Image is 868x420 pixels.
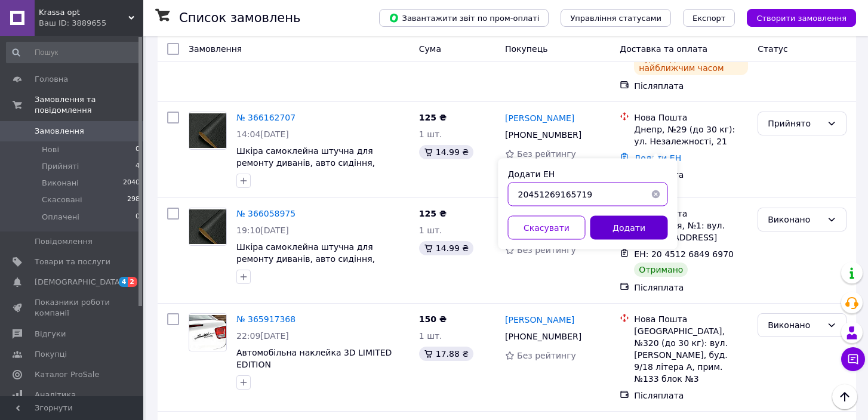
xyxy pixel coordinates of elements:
label: Додати ЕН [508,169,555,179]
div: Післяплата [634,169,748,181]
div: Нова Пошта [634,313,748,325]
div: Післяплата [634,390,748,402]
a: Створити замовлення [735,13,856,22]
span: Покупець [505,44,547,54]
span: Без рейтингу [517,245,576,255]
span: Відгуки [35,329,66,339]
a: Фото товару [189,313,227,351]
span: Виконані [42,178,79,189]
span: 2040 [123,178,140,189]
div: Післяплата [634,282,748,294]
span: Показники роботи компанії [35,297,110,319]
img: Фото товару [189,113,226,148]
span: 19:10[DATE] [236,226,289,235]
span: Завантажити звіт по пром-оплаті [389,13,539,23]
span: Нові [42,144,59,155]
button: Чат з покупцем [841,347,865,371]
button: Додати [590,216,668,240]
span: 0 [136,144,140,155]
span: 2 [128,277,137,287]
div: 17.88 ₴ [419,347,473,361]
img: Фото товару [189,315,226,350]
div: Післяплата [634,80,748,92]
button: Створити замовлення [747,9,856,27]
div: с. Боромля, №1: вул. [STREET_ADDRESS] [634,220,748,243]
a: Шкіра самоклейна штучна для ремонту диванів, авто сидіння, меблів, галантереї 20 x 30 см, Чорний [236,242,405,276]
span: 0 [136,212,140,223]
span: Замовлення [35,126,84,137]
span: [DEMOGRAPHIC_DATA] [35,277,123,288]
span: 4 [119,277,128,287]
span: Krassa opt [39,7,128,18]
a: Автомобільна наклейка 3D LIMITED EDITION [236,348,392,369]
a: № 366058975 [236,209,296,218]
span: ЕН: 20 4512 6849 6970 [634,249,734,259]
input: Пошук [6,42,141,63]
button: Управління статусами [561,9,671,27]
div: [PHONE_NUMBER] [503,328,584,345]
span: 1 шт. [419,226,442,235]
span: Статус [758,44,788,54]
button: Експорт [683,9,735,27]
span: Доставка та оплата [620,44,707,54]
div: Виконано [768,319,822,332]
span: 1 шт. [419,129,442,139]
span: Без рейтингу [517,351,576,360]
button: Очистить [644,183,668,206]
span: 22:09[DATE] [236,331,289,341]
a: Шкіра самоклейна штучна для ремонту диванів, авто сидіння, меблів, галантереї 20 x 30 см, Чорний [236,146,405,180]
button: Скасувати [508,216,586,240]
span: 4 [136,161,140,172]
div: Нова Пошта [634,112,748,123]
span: Аналітика [35,390,76,400]
span: Створити замовлення [756,14,847,23]
span: 1 шт. [419,331,442,341]
div: Ваш ID: 3889655 [39,18,143,29]
a: № 366162707 [236,113,296,122]
div: Отримано [634,262,688,277]
div: Нова Пошта [634,208,748,220]
span: 125 ₴ [419,113,447,122]
span: Каталог ProSale [35,369,99,380]
span: Товари та послуги [35,257,110,267]
div: [PHONE_NUMBER] [503,126,584,143]
span: Управління статусами [570,14,661,23]
span: Покупці [35,349,67,360]
span: Скасовані [42,194,82,205]
a: [PERSON_NAME] [505,112,574,124]
a: [PERSON_NAME] [505,314,574,326]
a: Додати ЕН [634,153,681,163]
a: Фото товару [189,112,227,150]
span: Прийняті [42,161,79,172]
span: 150 ₴ [419,314,447,324]
span: Повідомлення [35,236,93,247]
div: Виконано [768,213,822,226]
button: Наверх [832,384,857,409]
h1: Список замовлень [179,11,300,25]
a: Фото товару [189,208,227,246]
span: Без рейтингу [517,149,576,159]
div: 14.99 ₴ [419,145,473,159]
div: [GEOGRAPHIC_DATA], №320 (до 30 кг): вул. [PERSON_NAME], буд. 9/18 літера А, прим. №133 блок №3 [634,325,748,385]
img: Фото товару [189,209,226,244]
span: Головна [35,74,68,85]
div: Прийнято [768,117,822,130]
a: № 365917368 [236,314,296,324]
span: Замовлення [189,44,242,54]
span: Оплачені [42,212,79,223]
span: 125 ₴ [419,209,447,218]
span: 14:04[DATE] [236,129,289,139]
span: 298 [127,194,140,205]
button: Завантажити звіт по пром-оплаті [379,9,549,27]
span: Cума [419,44,441,54]
div: 14.99 ₴ [419,241,473,255]
span: Експорт [692,14,726,23]
span: Замовлення та повідомлення [35,94,143,116]
div: Днепр, №29 (до 30 кг): ул. Незалежності, 21 [634,123,748,147]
